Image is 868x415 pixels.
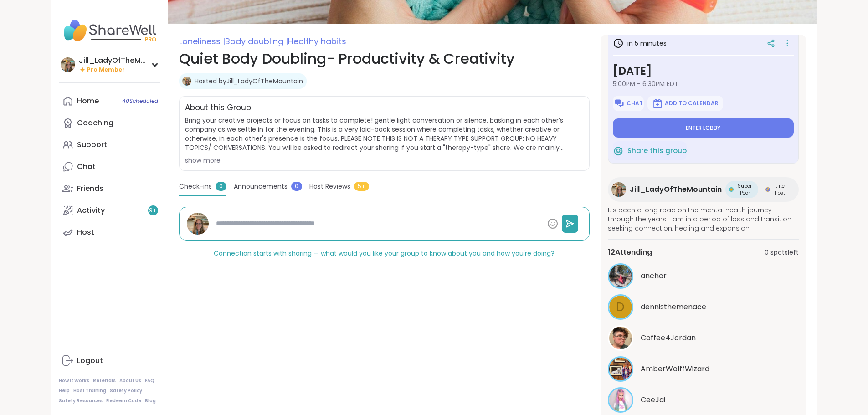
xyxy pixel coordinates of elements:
[77,356,103,366] div: Logout
[608,387,799,413] a: CeeJaiCeeJai
[609,327,632,349] img: Coffee4Jordan
[309,182,350,191] span: Host Reviews
[354,182,369,191] span: 5+
[79,56,147,66] div: Jill_LadyOfTheMountain
[608,177,799,202] a: Jill_LadyOfTheMountainJill_LadyOfTheMountainSuper PeerSuper PeerElite HostElite Host
[608,247,652,258] span: 12 Attending
[647,96,723,111] button: Add to Calendar
[613,63,794,79] h3: [DATE]
[59,90,160,112] a: Home40Scheduled
[185,116,584,152] span: Bring your creative projects or focus on tasks to complete! gentle light conversation or silence,...
[665,100,719,107] span: Add to Calendar
[613,141,687,160] button: Share this group
[616,298,625,316] span: d
[179,36,225,47] span: Loneliness |
[110,388,142,394] a: Safety Policy
[641,271,667,282] span: anchor
[145,398,156,404] a: Blog
[641,302,706,313] span: dennisthemenace
[765,248,799,257] span: 0 spots left
[106,398,141,404] a: Redeem Code
[234,182,288,191] span: Announcements
[614,98,625,109] img: ShareWell Logomark
[613,38,667,49] h3: in 5 minutes
[609,358,632,380] img: AmberWolffWizard
[59,134,160,156] a: Support
[291,182,302,191] span: 0
[613,118,794,138] button: Enter lobby
[608,205,799,233] span: It's been a long road on the mental health journey through the years! I am in a period of loss an...
[608,294,799,320] a: ddennisthemenace
[59,178,160,200] a: Friends
[59,200,160,221] a: Activity9+
[87,66,125,74] span: Pro Member
[179,48,590,70] h1: Quiet Body Doubling- Productivity & Creativity
[59,378,89,384] a: How It Works
[122,97,158,105] span: 40 Scheduled
[225,36,288,47] span: Body doubling |
[59,398,103,404] a: Safety Resources
[77,96,99,106] div: Home
[187,213,209,235] img: Jill_LadyOfTheMountain
[59,388,70,394] a: Help
[59,15,160,46] img: ShareWell Nav Logo
[179,182,212,191] span: Check-ins
[216,182,226,191] span: 0
[630,184,722,195] span: Jill_LadyOfTheMountain
[641,395,665,405] span: CeeJai
[686,124,720,132] span: Enter lobby
[59,112,160,134] a: Coaching
[627,100,643,107] span: Chat
[185,102,251,114] h2: About this Group
[61,57,75,72] img: Jill_LadyOfTheMountain
[729,187,734,192] img: Super Peer
[77,227,94,237] div: Host
[182,77,191,86] img: Jill_LadyOfTheMountain
[641,333,696,343] span: Coffee4Jordan
[145,378,154,384] a: FAQ
[149,207,157,215] span: 9 +
[77,205,105,215] div: Activity
[611,182,626,197] img: Jill_LadyOfTheMountain
[608,356,799,382] a: AmberWolffWizardAmberWolffWizard
[214,249,555,258] span: Connection starts with sharing — what would you like your group to know about you and how you're ...
[613,79,794,88] span: 5:00PM - 6:30PM EDT
[627,146,687,156] span: Share this group
[119,378,141,384] a: About Us
[609,265,632,287] img: anchor
[77,118,113,128] div: Coaching
[772,183,788,196] span: Elite Host
[77,140,107,150] div: Support
[77,162,96,172] div: Chat
[185,156,584,165] div: show more
[613,145,624,156] img: ShareWell Logomark
[73,388,106,394] a: Host Training
[641,364,709,374] span: AmberWolffWizard
[93,378,116,384] a: Referrals
[608,325,799,351] a: Coffee4JordanCoffee4Jordan
[609,389,632,411] img: CeeJai
[195,77,303,86] a: Hosted byJill_LadyOfTheMountain
[765,187,770,192] img: Elite Host
[288,36,346,47] span: Healthy habits
[652,98,663,109] img: ShareWell Logomark
[59,156,160,178] a: Chat
[59,221,160,243] a: Host
[608,263,799,289] a: anchoranchor
[77,184,103,194] div: Friends
[613,96,644,111] button: Chat
[735,183,755,196] span: Super Peer
[59,350,160,372] a: Logout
